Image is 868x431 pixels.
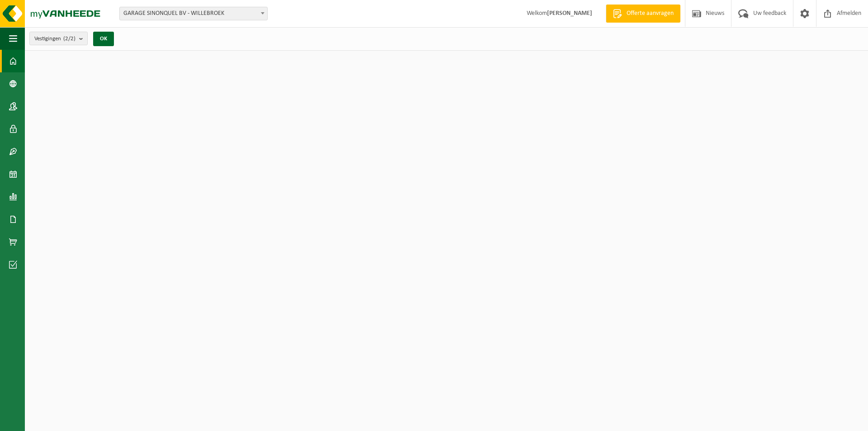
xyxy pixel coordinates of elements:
a: Offerte aanvragen [606,5,680,23]
span: GARAGE SINONQUEL BV - WILLEBROEK [120,7,267,20]
span: Offerte aanvragen [624,9,676,18]
button: OK [93,32,114,46]
count: (2/2) [63,36,75,42]
button: Vestigingen(2/2) [29,32,88,45]
strong: [PERSON_NAME] [547,10,592,17]
span: Vestigingen [34,32,75,46]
